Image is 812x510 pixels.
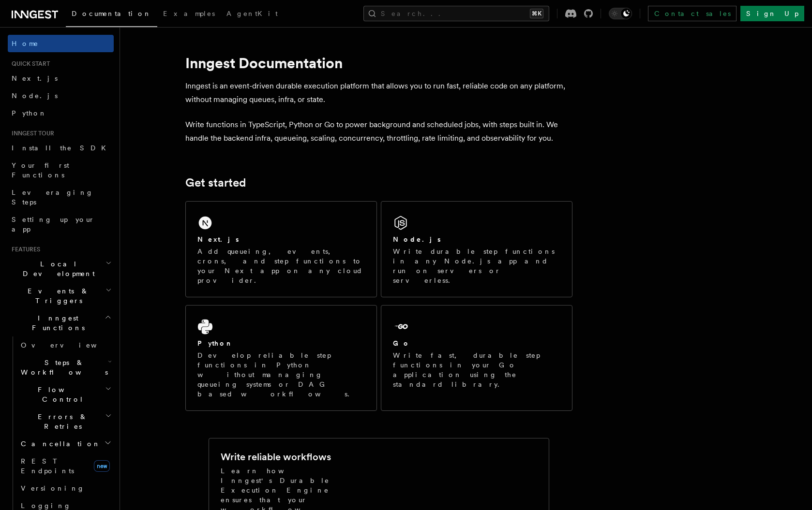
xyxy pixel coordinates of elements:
[185,118,572,145] p: Write functions in TypeScript, Python or Go to power background and scheduled jobs, with steps bu...
[8,35,114,52] a: Home
[17,480,114,497] a: Versioning
[17,336,114,354] a: Overview
[197,338,233,348] h2: Python
[381,305,572,411] a: GoWrite fast, durable step functions in your Go application using the standard library.
[17,408,114,435] button: Errors & Retries
[226,10,278,17] span: AgentKit
[17,358,108,377] span: Steps & Workflows
[12,144,112,152] span: Install the SDK
[8,259,105,278] span: Local Development
[381,201,572,297] a: Node.jsWrite durable step functions in any Node.js app and run on servers or serverless.
[8,313,105,333] span: Inngest Functions
[197,350,365,399] p: Develop reliable step functions in Python without managing queueing systems or DAG based workflows.
[17,439,101,449] span: Cancellation
[393,234,441,244] h2: Node.js
[185,176,246,189] a: Get started
[12,216,95,233] span: Setting up your app
[197,247,365,285] p: Add queueing, events, crons, and step functions to your Next app on any cloud provider.
[8,70,114,87] a: Next.js
[72,10,151,17] span: Documentation
[393,350,560,389] p: Write fast, durable step functions in your Go application using the standard library.
[740,6,804,21] a: Sign Up
[8,104,114,122] a: Python
[12,92,58,100] span: Node.js
[8,130,54,137] span: Inngest tour
[21,341,120,349] span: Overview
[12,189,93,206] span: Leveraging Steps
[8,246,40,253] span: Features
[8,157,114,184] a: Your first Functions
[8,139,114,157] a: Install the SDK
[363,6,549,21] button: Search...⌘K
[17,381,114,408] button: Flow Control
[66,3,157,27] a: Documentation
[17,385,105,404] span: Flow Control
[185,201,377,297] a: Next.jsAdd queueing, events, crons, and step functions to your Next app on any cloud provider.
[530,9,543,18] kbd: ⌘K
[17,354,114,381] button: Steps & Workflows
[8,60,50,68] span: Quick start
[12,109,47,117] span: Python
[185,54,572,72] h1: Inngest Documentation
[21,457,74,475] span: REST Endpoints
[157,3,221,26] a: Examples
[21,502,71,510] span: Logging
[8,184,114,211] a: Leveraging Steps
[393,338,410,348] h2: Go
[8,309,114,336] button: Inngest Functions
[163,10,215,17] span: Examples
[221,450,331,464] h2: Write reliable workflows
[17,435,114,452] button: Cancellation
[12,161,69,179] span: Your first Functions
[94,460,110,472] span: new
[8,286,105,306] span: Events & Triggers
[8,282,114,309] button: Events & Triggers
[393,247,560,285] p: Write durable step functions in any Node.js app and run on servers or serverless.
[12,39,39,48] span: Home
[648,6,737,21] a: Contact sales
[197,234,239,244] h2: Next.js
[185,305,377,411] a: PythonDevelop reliable step functions in Python without managing queueing systems or DAG based wo...
[221,3,284,26] a: AgentKit
[8,255,114,282] button: Local Development
[17,412,105,431] span: Errors & Retries
[12,74,58,82] span: Next.js
[8,211,114,238] a: Setting up your app
[185,79,572,106] p: Inngest is an event-driven durable execution platform that allows you to run fast, reliable code ...
[8,87,114,104] a: Node.js
[17,452,114,480] a: REST Endpointsnew
[21,484,85,492] span: Versioning
[609,8,632,19] button: Toggle dark mode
